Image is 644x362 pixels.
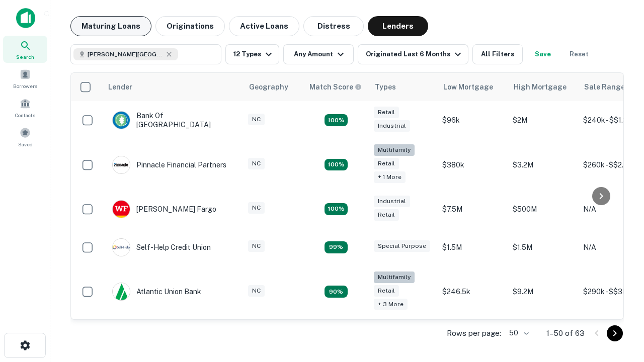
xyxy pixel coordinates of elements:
[437,139,508,190] td: $380k
[508,190,578,228] td: $500M
[437,190,508,228] td: $7.5M
[508,266,578,317] td: $9.2M
[112,283,201,301] div: Atlantic Union Bank
[16,8,35,28] img: capitalize-icon.png
[229,16,299,36] button: Active Loans
[374,271,415,283] div: Multifamily
[325,203,348,215] div: Matching Properties: 14, hasApolloMatch: undefined
[248,158,265,169] div: NC
[368,16,428,36] button: Lenders
[70,16,151,36] button: Maturing Loans
[546,327,585,339] p: 1–50 of 63
[374,158,399,169] div: Retail
[374,171,406,183] div: + 1 more
[3,36,47,63] a: Search
[112,156,226,174] div: Pinnacle Financial Partners
[303,16,364,36] button: Distress
[113,112,130,129] img: picture
[374,240,430,252] div: Special Purpose
[374,144,415,156] div: Multifamily
[249,81,288,93] div: Geography
[248,285,265,297] div: NC
[303,73,369,101] th: Capitalize uses an advanced AI algorithm to match your search with the best lender. The match sco...
[108,81,132,93] div: Lender
[374,209,399,221] div: Retail
[374,120,410,132] div: Industrial
[283,44,354,64] button: Any Amount
[248,240,265,252] div: NC
[563,44,595,64] button: Reset
[508,73,578,101] th: High Mortgage
[508,228,578,266] td: $1.5M
[325,241,348,253] div: Matching Properties: 11, hasApolloMatch: undefined
[325,114,348,126] div: Matching Properties: 15, hasApolloMatch: undefined
[112,200,216,218] div: [PERSON_NAME] Fargo
[374,299,408,310] div: + 3 more
[113,156,130,173] img: picture
[113,283,130,300] img: picture
[505,326,530,340] div: 50
[3,123,47,150] a: Saved
[15,111,35,119] span: Contacts
[248,202,265,214] div: NC
[13,82,37,90] span: Borrowers
[508,139,578,190] td: $3.2M
[437,228,508,266] td: $1.5M
[366,48,464,60] div: Originated Last 6 Months
[527,44,559,64] button: Save your search to get updates of matches that match your search criteria.
[472,44,523,64] button: All Filters
[102,73,243,101] th: Lender
[374,285,399,297] div: Retail
[369,73,437,101] th: Types
[437,266,508,317] td: $246.5k
[594,249,644,298] iframe: Chat Widget
[514,81,567,93] div: High Mortgage
[112,111,233,129] div: Bank Of [GEOGRAPHIC_DATA]
[374,196,410,207] div: Industrial
[113,201,130,218] img: picture
[18,140,33,148] span: Saved
[584,81,625,93] div: Sale Range
[243,73,303,101] th: Geography
[447,327,501,339] p: Rows per page:
[358,44,468,64] button: Originated Last 6 Months
[112,238,211,256] div: Self-help Credit Union
[309,81,360,93] h6: Match Score
[309,81,362,93] div: Capitalize uses an advanced AI algorithm to match your search with the best lender. The match sco...
[374,107,399,118] div: Retail
[155,16,225,36] button: Originations
[16,53,34,61] span: Search
[325,159,348,171] div: Matching Properties: 20, hasApolloMatch: undefined
[375,81,396,93] div: Types
[88,50,163,59] span: [PERSON_NAME][GEOGRAPHIC_DATA], [GEOGRAPHIC_DATA]
[225,44,279,64] button: 12 Types
[325,286,348,298] div: Matching Properties: 10, hasApolloMatch: undefined
[607,325,623,341] button: Go to next page
[437,101,508,139] td: $96k
[443,81,493,93] div: Low Mortgage
[508,101,578,139] td: $2M
[113,239,130,256] img: picture
[3,94,47,121] a: Contacts
[437,73,508,101] th: Low Mortgage
[248,114,265,125] div: NC
[3,65,47,92] a: Borrowers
